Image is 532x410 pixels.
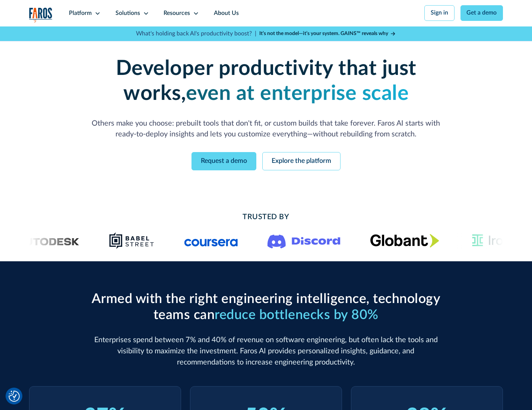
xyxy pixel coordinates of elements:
[164,9,190,18] div: Resources
[29,7,53,23] img: Logo of the analytics and reporting company Faros.
[267,233,341,249] img: Logo of the communication platform Discord.
[259,30,396,38] a: It’s not the model—it’s your system. GAINS™ reveals why
[186,83,409,104] strong: even at enterprise scale
[9,391,20,402] button: Cookie Settings
[184,235,238,247] img: Logo of the online learning platform Coursera.
[88,118,444,141] p: Others make you choose: prebuilt tools that don't fit, or custom builds that take forever. Faros ...
[370,234,439,247] img: Globant's logo
[215,308,379,322] span: reduce bottlenecks by 80%
[460,5,503,21] a: Get a demo
[136,29,256,38] p: What's holding back AI's productivity boost? |
[69,9,92,18] div: Platform
[262,152,341,170] a: Explore the platform
[115,9,140,18] div: Solutions
[109,232,154,250] img: Babel Street logo png
[29,7,53,23] a: home
[88,212,444,223] h2: Trusted By
[191,152,256,170] a: Request a demo
[9,391,20,402] img: Revisit consent button
[259,31,388,36] strong: It’s not the model—it’s your system. GAINS™ reveals why
[116,58,417,104] strong: Developer productivity that just works,
[88,335,444,368] p: Enterprises spend between 7% and 40% of revenue on software engineering, but often lack the tools...
[88,291,444,323] h2: Armed with the right engineering intelligence, technology teams can
[424,5,455,21] a: Sign in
